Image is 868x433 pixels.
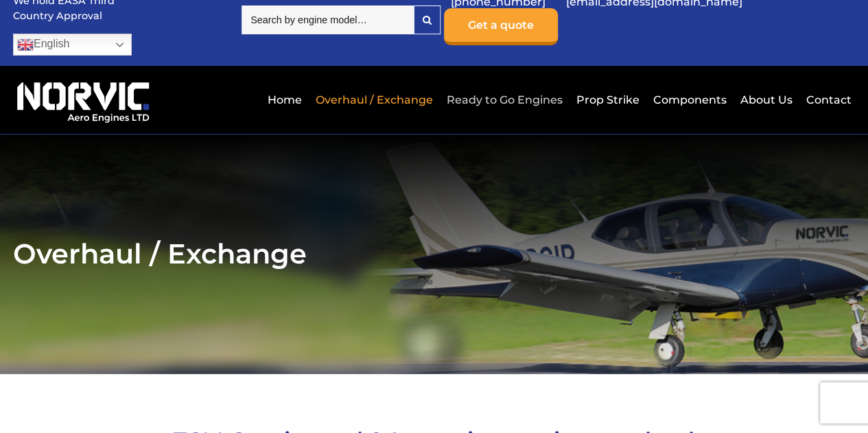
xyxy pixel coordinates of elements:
[312,83,436,117] a: Overhaul / Exchange
[13,76,154,124] img: Norvic Aero Engines logo
[443,83,566,117] a: Ready to Go Engines
[13,34,132,56] a: English
[650,83,730,117] a: Components
[17,36,34,53] img: en
[573,83,643,117] a: Prop Strike
[264,83,305,117] a: Home
[13,237,855,270] h2: Overhaul / Exchange
[737,83,796,117] a: About Us
[444,8,558,45] a: Get a quote
[803,83,852,117] a: Contact
[242,5,414,34] input: Search by engine model…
